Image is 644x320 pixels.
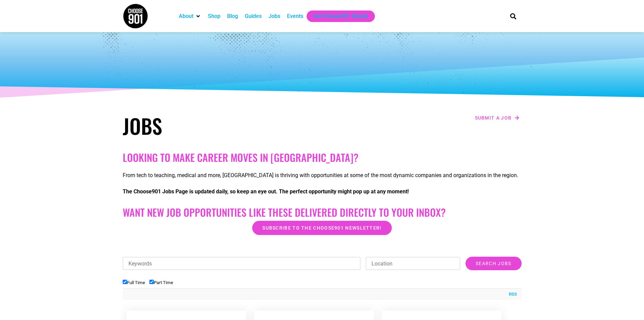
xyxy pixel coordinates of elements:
[262,226,381,230] span: Subscribe to the Choose901 newsletter!
[175,10,205,22] div: About
[287,12,303,20] a: Events
[507,10,519,22] div: Search
[366,257,460,270] input: Location
[466,257,521,270] input: Search Jobs
[313,12,368,20] a: Get Choose901 Emails
[175,10,499,22] nav: Main nav
[208,12,220,20] a: Shop
[505,291,517,298] a: RSS
[149,280,173,285] label: Part Time
[475,115,512,120] span: Submit a job
[123,280,145,285] label: Full Time
[473,113,522,122] a: Submit a job
[149,280,154,284] input: Part Time
[123,257,361,270] input: Keywords
[123,151,522,164] h2: Looking to make career moves in [GEOGRAPHIC_DATA]?
[123,171,522,179] p: From tech to teaching, medical and more, [GEOGRAPHIC_DATA] is thriving with opportunities at some...
[227,12,238,20] a: Blog
[252,221,391,235] a: Subscribe to the Choose901 newsletter!
[123,188,409,195] strong: The Choose901 Jobs Page is updated daily, so keep an eye out. The perfect opportunity might pop u...
[123,206,522,218] h2: Want New Job Opportunities like these Delivered Directly to your Inbox?
[268,12,280,20] a: Jobs
[123,113,319,138] h1: Jobs
[179,12,193,20] a: About
[123,280,127,284] input: Full Time
[245,12,262,20] a: Guides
